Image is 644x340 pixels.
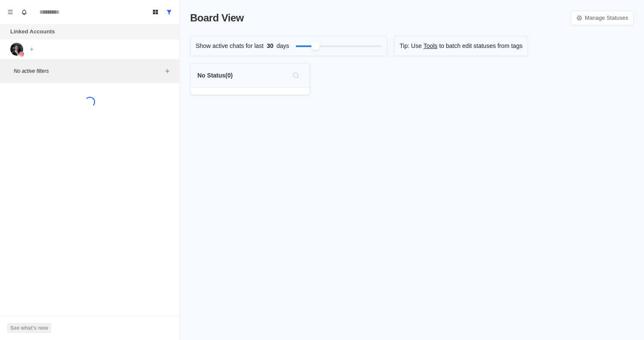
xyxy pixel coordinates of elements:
p: Linked Accounts [10,27,55,36]
button: Notifications [17,5,31,19]
img: picture [19,51,24,57]
img: picture [10,43,23,56]
p: days [277,42,289,51]
p: to batch edit statuses from tags [439,42,523,51]
a: Tools [423,42,438,51]
div: Filter by activity days [311,42,320,51]
button: Menu [3,5,17,19]
button: Search [289,69,303,82]
a: Manage Statuses [571,11,634,25]
p: No active filters [14,67,162,75]
button: Board View [149,5,162,19]
button: See what's new [7,323,51,333]
button: Show all conversations [162,5,176,19]
button: Add filters [162,66,173,76]
span: 30 [264,42,277,51]
p: No Status ( 0 ) [197,71,233,80]
p: Board View [190,10,244,26]
p: Show active chats for last [196,42,264,51]
p: Tip: Use [400,42,422,51]
button: Add account [27,44,37,54]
